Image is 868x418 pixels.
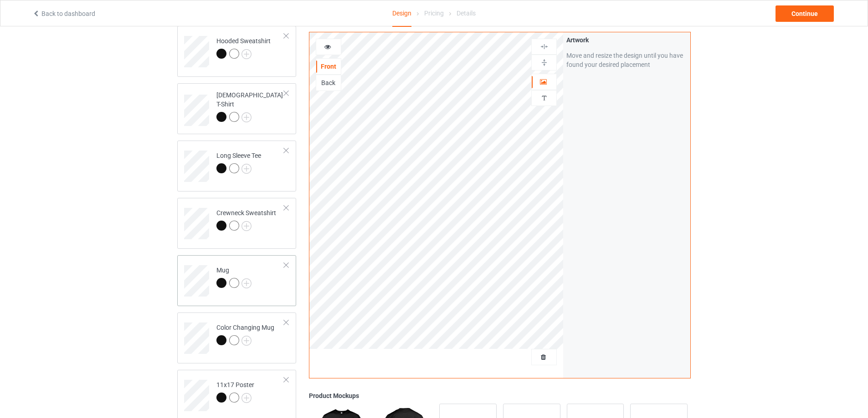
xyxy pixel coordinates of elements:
[566,35,687,45] div: Artwork
[216,323,274,345] div: Color Changing Mug
[177,255,296,306] div: Mug
[241,393,252,403] img: svg+xml;base64,PD94bWwgdmVyc2lvbj0iMS4wIiBlbmNvZGluZz0iVVRGLTgiPz4KPHN2ZyB3aWR0aD0iMjJweCIgaGVpZ2...
[776,5,834,22] div: Continue
[216,208,276,230] div: Crewneck Sweatshirt
[392,0,411,27] div: Design
[177,83,296,134] div: [DEMOGRAPHIC_DATA] T-Shirt
[177,312,296,363] div: Color Changing Mug
[316,78,341,87] div: Back
[216,36,271,58] div: Hooded Sweatshirt
[241,164,252,174] img: svg+xml;base64,PD94bWwgdmVyc2lvbj0iMS4wIiBlbmNvZGluZz0iVVRGLTgiPz4KPHN2ZyB3aWR0aD0iMjJweCIgaGVpZ2...
[316,62,341,71] div: Front
[216,380,254,402] div: 11x17 Poster
[241,278,252,288] img: svg+xml;base64,PD94bWwgdmVyc2lvbj0iMS4wIiBlbmNvZGluZz0iVVRGLTgiPz4KPHN2ZyB3aWR0aD0iMjJweCIgaGVpZ2...
[241,221,252,231] img: svg+xml;base64,PD94bWwgdmVyc2lvbj0iMS4wIiBlbmNvZGluZz0iVVRGLTgiPz4KPHN2ZyB3aWR0aD0iMjJweCIgaGVpZ2...
[241,336,252,346] img: svg+xml;base64,PD94bWwgdmVyc2lvbj0iMS4wIiBlbmNvZGluZz0iVVRGLTgiPz4KPHN2ZyB3aWR0aD0iMjJweCIgaGVpZ2...
[177,26,296,77] div: Hooded Sweatshirt
[540,58,549,67] img: svg%3E%0A
[216,151,261,173] div: Long Sleeve Tee
[32,10,95,17] a: Back to dashboard
[540,94,549,102] img: svg%3E%0A
[457,0,476,26] div: Details
[566,51,687,69] div: Move and resize the design until you have found your desired placement
[177,198,296,249] div: Crewneck Sweatshirt
[216,91,284,121] div: [DEMOGRAPHIC_DATA] T-Shirt
[241,112,252,122] img: svg+xml;base64,PD94bWwgdmVyc2lvbj0iMS4wIiBlbmNvZGluZz0iVVRGLTgiPz4KPHN2ZyB3aWR0aD0iMjJweCIgaGVpZ2...
[177,141,296,191] div: Long Sleeve Tee
[216,266,252,287] div: Mug
[241,49,252,59] img: svg+xml;base64,PD94bWwgdmVyc2lvbj0iMS4wIiBlbmNvZGluZz0iVVRGLTgiPz4KPHN2ZyB3aWR0aD0iMjJweCIgaGVpZ2...
[309,391,691,400] div: Product Mockups
[540,42,549,51] img: svg%3E%0A
[424,0,444,26] div: Pricing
